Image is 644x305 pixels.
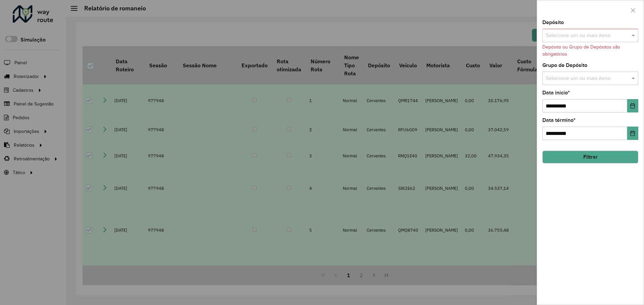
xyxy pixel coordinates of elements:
label: Depósito [542,18,564,26]
label: Grupo de Depósito [542,61,587,69]
label: Data início [542,89,570,97]
button: Filtrar [542,151,638,163]
button: Choose Date [627,99,638,112]
label: Data término [542,116,576,124]
formly-validation-message: Depósito ou Grupo de Depósitos são obrigatórios [542,45,620,57]
button: Choose Date [627,127,638,140]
